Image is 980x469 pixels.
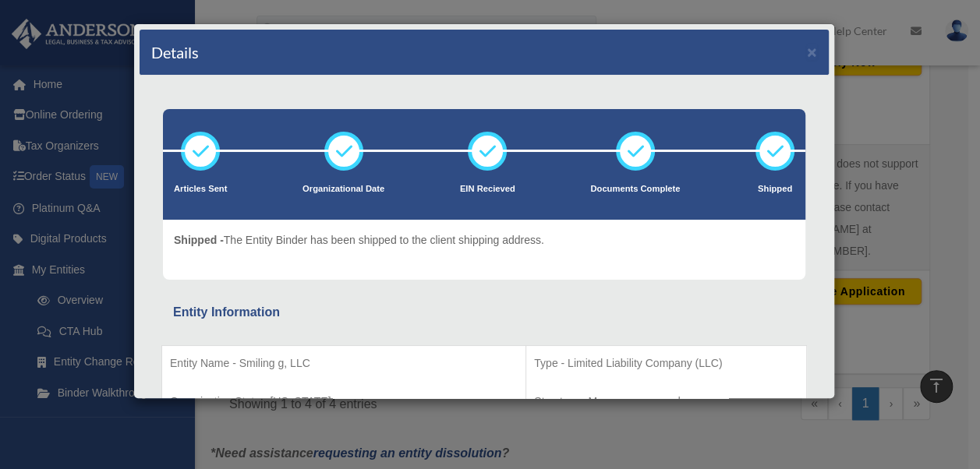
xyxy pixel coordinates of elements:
[174,182,227,197] p: Articles Sent
[173,301,795,323] div: Entity Information
[151,41,199,63] h4: Details
[170,354,518,373] p: Entity Name - Smiling g, LLC
[170,392,518,411] p: Organization State - [US_STATE]
[534,354,798,373] p: Type - Limited Liability Company (LLC)
[302,182,384,197] p: Organizational Date
[807,44,817,60] button: ×
[174,231,544,250] p: The Entity Binder has been shipped to the client shipping address.
[590,182,680,197] p: Documents Complete
[174,234,224,246] span: Shipped -
[534,392,798,411] p: Structure - Manager-managed
[755,182,794,197] p: Shipped
[460,182,515,197] p: EIN Recieved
